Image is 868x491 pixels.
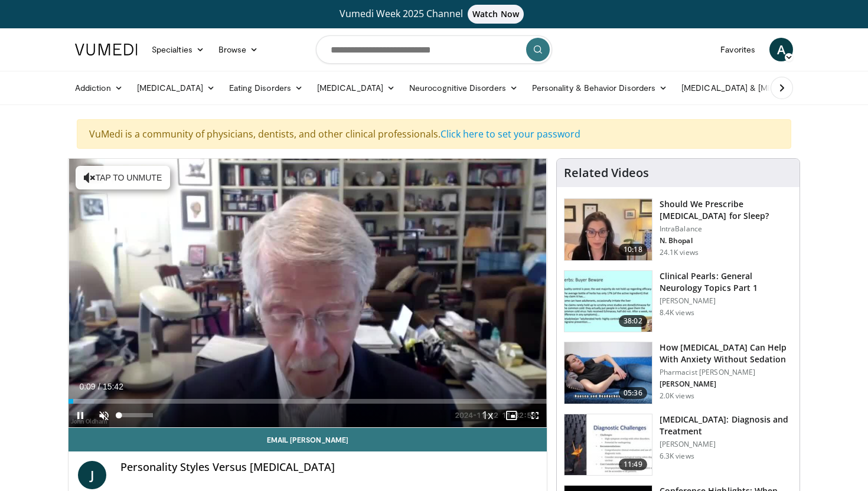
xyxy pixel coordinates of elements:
h3: Should We Prescribe [MEDICAL_DATA] for Sleep? [660,198,792,222]
a: Addiction [68,76,130,100]
img: 6e0bc43b-d42b-409a-85fd-0f454729f2ca.150x105_q85_crop-smart_upscale.jpg [564,414,652,476]
a: 05:36 How [MEDICAL_DATA] Can Help With Anxiety Without Sedation Pharmacist [PERSON_NAME] [PERSON_... [564,342,792,404]
img: VuMedi Logo [75,44,138,55]
a: Favorites [713,38,762,61]
div: Progress Bar [68,399,547,404]
p: [PERSON_NAME] [660,296,792,306]
button: Fullscreen [523,404,547,427]
span: 15:42 [103,382,123,391]
h4: Personality Styles Versus [MEDICAL_DATA] [120,461,537,474]
p: 24.1K views [660,248,699,257]
p: N. Bhopal [660,236,792,245]
a: 10:18 Should We Prescribe [MEDICAL_DATA] for Sleep? IntraBalance N. Bhopal 24.1K views [564,198,792,261]
a: 11:49 [MEDICAL_DATA]: Diagnosis and Treatment [PERSON_NAME] 6.3K views [564,414,792,476]
span: 10:18 [619,244,647,256]
video-js: Video Player [68,159,547,428]
img: 91ec4e47-6cc3-4d45-a77d-be3eb23d61cb.150x105_q85_crop-smart_upscale.jpg [564,271,652,332]
span: Watch Now [468,5,524,24]
a: Eating Disorders [222,76,310,100]
a: [MEDICAL_DATA] [310,76,402,100]
a: A [769,38,793,61]
input: Search topics, interventions [316,35,552,64]
p: [PERSON_NAME] [660,379,792,389]
button: Playback Rate [476,404,500,427]
a: Browse [211,38,266,61]
button: Tap to unmute [76,166,170,189]
button: Unmute [92,404,116,427]
a: [MEDICAL_DATA] & [MEDICAL_DATA] [674,76,843,100]
a: J [78,461,106,489]
div: VuMedi is a community of physicians, dentists, and other clinical professionals. [77,119,791,149]
span: 38:02 [619,315,647,327]
p: 2.0K views [660,391,694,401]
p: [PERSON_NAME] [660,440,792,449]
button: Enable picture-in-picture mode [500,404,523,427]
img: 7bfe4765-2bdb-4a7e-8d24-83e30517bd33.150x105_q85_crop-smart_upscale.jpg [564,342,652,404]
a: Specialties [145,38,211,61]
span: 11:49 [619,459,647,470]
a: Personality & Behavior Disorders [525,76,674,100]
h3: How [MEDICAL_DATA] Can Help With Anxiety Without Sedation [660,342,792,365]
h4: Related Videos [564,166,649,180]
p: 8.4K views [660,308,694,317]
span: 05:36 [619,387,647,399]
span: 0:09 [79,382,95,391]
span: / [98,382,100,391]
a: [MEDICAL_DATA] [130,76,222,100]
div: Volume Level [119,413,152,417]
p: IntraBalance [660,224,792,234]
a: Click here to set your password [440,127,580,140]
button: Pause [68,404,92,427]
p: Pharmacist [PERSON_NAME] [660,368,792,377]
a: 38:02 Clinical Pearls: General Neurology Topics Part 1 [PERSON_NAME] 8.4K views [564,270,792,333]
a: Neurocognitive Disorders [402,76,525,100]
a: Email [PERSON_NAME] [68,428,547,451]
h3: [MEDICAL_DATA]: Diagnosis and Treatment [660,414,792,437]
h3: Clinical Pearls: General Neurology Topics Part 1 [660,270,792,294]
p: 6.3K views [660,451,694,461]
img: f7087805-6d6d-4f4e-b7c8-917543aa9d8d.150x105_q85_crop-smart_upscale.jpg [564,199,652,260]
a: Vumedi Week 2025 ChannelWatch Now [77,5,791,24]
